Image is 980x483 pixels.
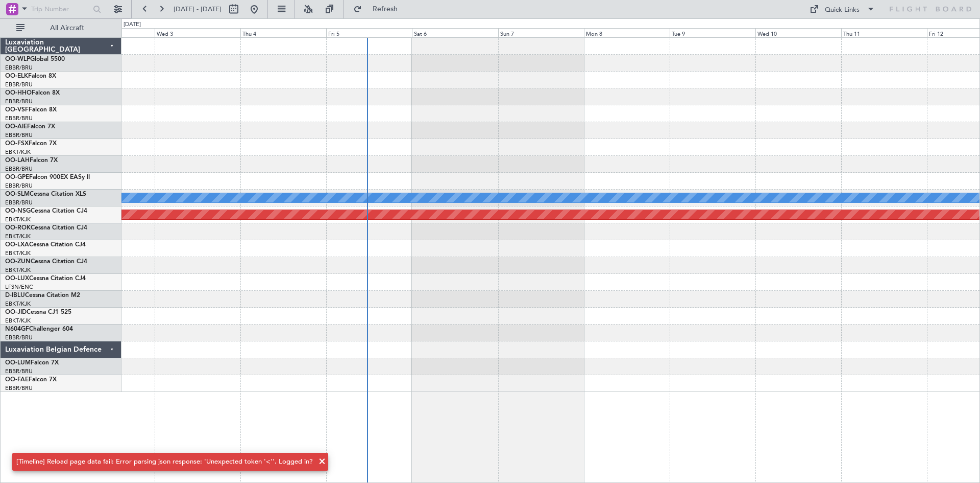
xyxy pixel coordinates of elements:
a: OO-ELKFalcon 8X [5,73,56,79]
span: OO-ZUN [5,259,31,265]
div: Thu 4 [240,28,326,37]
a: OO-SLMCessna Citation XLS [5,191,86,197]
span: OO-LXA [5,242,29,248]
input: Trip Number [31,2,90,17]
a: OO-LXACessna Citation CJ4 [5,242,86,248]
div: Wed 10 [755,28,841,37]
span: OO-FSX [5,141,29,147]
a: EBBR/BRU [5,367,33,375]
span: [DATE] - [DATE] [174,5,222,14]
span: OO-ROK [5,225,31,231]
button: All Aircraft [11,20,111,36]
span: OO-ELK [5,73,28,79]
div: [DATE] [124,20,141,29]
a: EBBR/BRU [5,98,33,105]
a: OO-LAHFalcon 7X [5,157,58,164]
a: EBKT/KJK [5,216,31,223]
a: OO-HHOFalcon 8X [5,90,60,96]
a: OO-ZUNCessna Citation CJ4 [5,259,87,265]
span: OO-WLP [5,56,30,62]
a: EBBR/BRU [5,334,33,341]
span: OO-LUX [5,275,29,282]
div: Quick Links [825,5,860,15]
a: OO-LUXCessna Citation CJ4 [5,275,86,282]
div: Wed 3 [155,28,240,37]
a: EBBR/BRU [5,131,33,139]
a: EBBR/BRU [5,182,33,190]
a: EBBR/BRU [5,114,33,122]
a: OO-GPEFalcon 900EX EASy II [5,174,90,180]
span: OO-JID [5,309,27,315]
span: OO-HHO [5,90,32,96]
a: OO-VSFFalcon 8X [5,107,57,113]
div: Thu 11 [841,28,927,37]
a: OO-WLPGlobal 5500 [5,56,65,62]
span: OO-LAH [5,157,30,164]
a: EBBR/BRU [5,81,33,88]
a: EBKT/KJK [5,233,31,240]
a: EBBR/BRU [5,64,33,72]
a: OO-FAEFalcon 7X [5,377,57,383]
span: OO-GPE [5,174,29,180]
div: Sat 6 [412,28,498,37]
a: OO-NSGCessna Citation CJ4 [5,208,87,214]
span: N604GF [5,326,29,332]
a: D-IBLUCessna Citation M2 [5,292,80,298]
div: Fri 5 [326,28,412,37]
a: EBKT/KJK [5,266,31,274]
div: Mon 8 [584,28,670,37]
span: OO-SLM [5,191,30,197]
a: EBKT/KJK [5,300,31,308]
a: N604GFChallenger 604 [5,326,73,332]
a: OO-FSXFalcon 7X [5,141,57,147]
span: OO-LUM [5,360,31,366]
span: Refresh [364,6,407,13]
a: OO-LUMFalcon 7X [5,360,59,366]
a: OO-AIEFalcon 7X [5,124,55,130]
span: OO-FAE [5,377,29,383]
span: All Aircraft [27,25,108,32]
a: EBBR/BRU [5,199,33,206]
a: OO-JIDCessna CJ1 525 [5,309,71,315]
a: EBKT/KJK [5,249,31,257]
a: EBKT/KJK [5,317,31,325]
div: Sun 7 [498,28,584,37]
span: OO-VSF [5,107,29,113]
a: OO-ROKCessna Citation CJ4 [5,225,87,231]
a: LFSN/ENC [5,283,33,291]
button: Quick Links [804,1,880,17]
div: Tue 9 [670,28,755,37]
a: EBBR/BRU [5,384,33,392]
a: EBKT/KJK [5,148,31,156]
a: EBBR/BRU [5,165,33,173]
span: D-IBLU [5,292,25,298]
div: [Timeline] Reload page data fail: Error parsing json response: 'Unexpected token '<''. Logged in? [16,457,313,467]
span: OO-NSG [5,208,31,214]
button: Refresh [349,1,410,17]
span: OO-AIE [5,124,27,130]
